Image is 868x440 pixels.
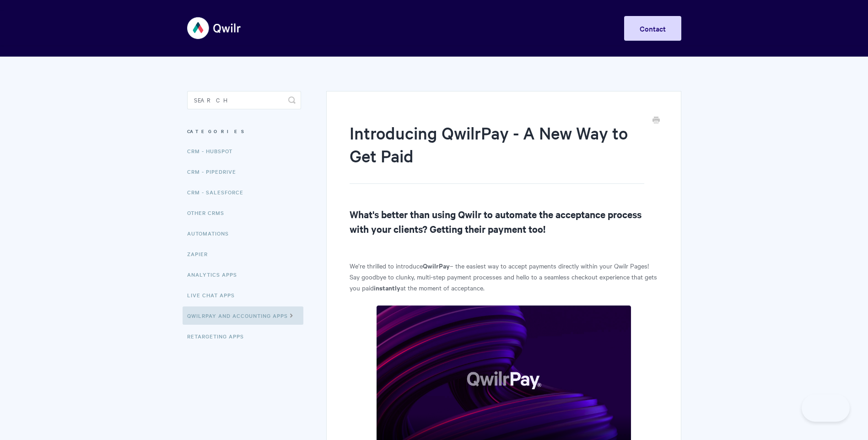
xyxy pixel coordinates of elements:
[350,260,658,293] p: We’re thrilled to introduce – the easiest way to accept payments directly within your Qwilr Pages...
[187,286,242,304] a: Live Chat Apps
[624,16,681,41] a: Contact
[187,142,239,160] a: CRM - HubSpot
[802,394,850,422] iframe: Toggle Customer Support
[187,162,243,181] a: CRM - Pipedrive
[187,123,301,140] h3: Categories
[423,261,450,270] strong: QwilrPay
[350,121,644,184] h1: Introducing QwilrPay - A New Way to Get Paid
[374,283,400,292] strong: instantly
[183,306,303,325] a: QwilrPay and Accounting Apps
[187,11,242,45] img: Qwilr Help Center
[187,245,215,263] a: Zapier
[187,224,236,242] a: Automations
[652,116,660,126] a: Print this Article
[187,327,251,345] a: Retargeting Apps
[187,91,301,109] input: Search
[350,207,658,236] h2: What's better than using Qwilr to automate the acceptance process with your clients? Getting thei...
[187,204,231,222] a: Other CRMs
[187,183,250,201] a: CRM - Salesforce
[187,265,244,284] a: Analytics Apps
